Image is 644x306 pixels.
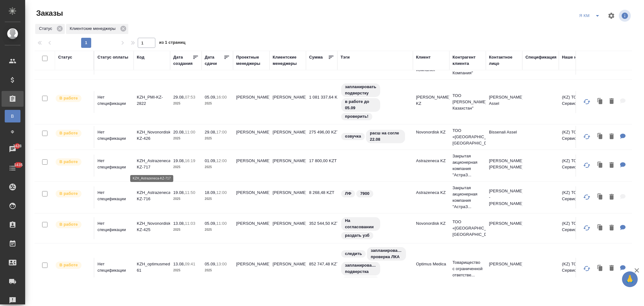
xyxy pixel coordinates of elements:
div: ЛФ, 7900 [341,190,410,198]
div: Клиент [416,54,430,60]
p: 11:50 [185,190,195,195]
td: (KZ) ТОО «Атлас Лэнгвидж Сервисез» [559,91,634,113]
p: следить [345,251,362,257]
p: см комментарий [345,277,376,290]
p: 19.08, [173,190,185,195]
td: [PERSON_NAME] [233,155,269,177]
td: Нет спецификации [94,217,134,239]
p: 16:19 [185,158,195,163]
p: В работе [59,190,78,197]
button: Клонировать [594,262,606,275]
td: Bissenali Assel [486,126,522,148]
td: [PERSON_NAME] [269,258,306,280]
button: Удалить [606,222,617,235]
p: 13.08, [173,221,185,226]
p: 2025 [173,227,198,233]
td: [PERSON_NAME] [233,126,269,148]
span: Посмотреть информацию [619,10,632,22]
p: ТОО [PERSON_NAME] Казахстан" [452,93,483,111]
td: 275 496,00 KZT [306,126,337,148]
p: запланировать подверстку [345,84,376,96]
td: (KZ) ТОО «Атлас Лэнгвидж Сервисез» [559,186,634,208]
span: 3428 [9,143,25,149]
p: запланирована подверстка [345,262,376,275]
td: [PERSON_NAME] [269,91,306,113]
p: 29.08, [205,130,216,134]
p: 11:00 [216,221,227,226]
button: Удалить [606,159,617,172]
div: Наше юр. лицо [562,54,593,60]
p: Товарищество с ограниченной ответстве... [452,259,483,278]
td: (KZ) ТОО «Атлас Лэнгвидж Сервисез» [559,217,634,239]
p: 2025 [173,135,198,142]
button: Клонировать [594,222,606,235]
td: [PERSON_NAME] [269,126,306,148]
td: [PERSON_NAME] [233,186,269,208]
td: [PERSON_NAME] [269,217,306,239]
p: расш на согле 22.08 [370,130,401,143]
div: Выставляет ПМ после принятия заказа от КМа [55,129,91,138]
div: Выставляет ПМ после принятия заказа от КМа [55,190,91,198]
td: [PERSON_NAME] [PERSON_NAME] [486,155,522,177]
p: KZH_Astrazeneca-KZ-717 [137,158,167,170]
button: Удалить [606,191,617,204]
p: 2025 [173,196,198,202]
td: Нет спецификации [94,186,134,208]
td: [PERSON_NAME] Assel [486,91,522,113]
button: 🙏 [622,271,638,287]
div: На согласовании, раздать узб [341,217,410,240]
p: 7900 [360,190,369,197]
td: 352 544,50 KZT [306,217,337,239]
button: Клонировать [594,191,606,204]
td: (KZ) ТОО «Атлас Лэнгвидж Сервисез» [559,155,634,177]
p: В работе [59,130,78,136]
p: 17:00 [216,130,227,134]
p: 16:00 [216,95,227,99]
div: Выставляет ПМ после принятия заказа от КМа [55,261,91,269]
a: 3428 [2,141,24,157]
p: 13:00 [216,262,227,266]
p: KZH_Astrazeneca-KZ-716 [137,190,167,202]
p: 05.09, [205,221,216,226]
td: (KZ) ТОО «Атлас Лэнгвидж Сервисез» [559,126,634,148]
p: Статус [39,25,54,32]
div: Спецификация [525,54,557,60]
p: 20.08, [173,130,185,134]
button: Обновить [579,158,594,173]
td: [PERSON_NAME] [269,186,306,208]
button: Обновить [579,129,594,144]
div: Статус [58,54,72,60]
div: Сумма [309,54,323,60]
div: Статус [35,24,65,34]
button: Удалить [606,262,617,275]
p: озвучка [345,133,361,139]
button: Клонировать [594,159,606,172]
button: Обновить [579,190,594,205]
p: Клиентские менеджеры [70,25,118,32]
p: 05.09, [205,262,216,266]
p: 11:03 [185,221,195,226]
p: 11:00 [185,130,195,134]
td: Нет спецификации [94,258,134,280]
p: В работе [59,262,78,268]
p: 2025 [205,135,230,142]
td: Нет спецификации [94,126,134,148]
p: 12:00 [216,190,227,195]
p: Закрытая акционерная компания "АстраЗ... [452,185,483,210]
button: Удалить [606,95,617,108]
p: KZH_optimusmedica-61 [137,261,167,274]
p: 18.09, [205,190,216,195]
p: 19.08, [173,158,185,163]
p: 13.08, [173,262,185,266]
td: Нет спецификации [94,91,134,113]
p: Novonordisk KZ [416,220,446,227]
p: 09:41 [185,262,195,266]
button: Обновить [579,220,594,235]
td: [PERSON_NAME] [269,155,306,177]
div: Проектные менеджеры [236,54,266,67]
p: 2025 [205,100,230,107]
div: Клиентские менеджеры [273,54,303,67]
button: Удалить [606,130,617,143]
button: Клонировать [594,95,606,108]
a: В [5,110,20,122]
